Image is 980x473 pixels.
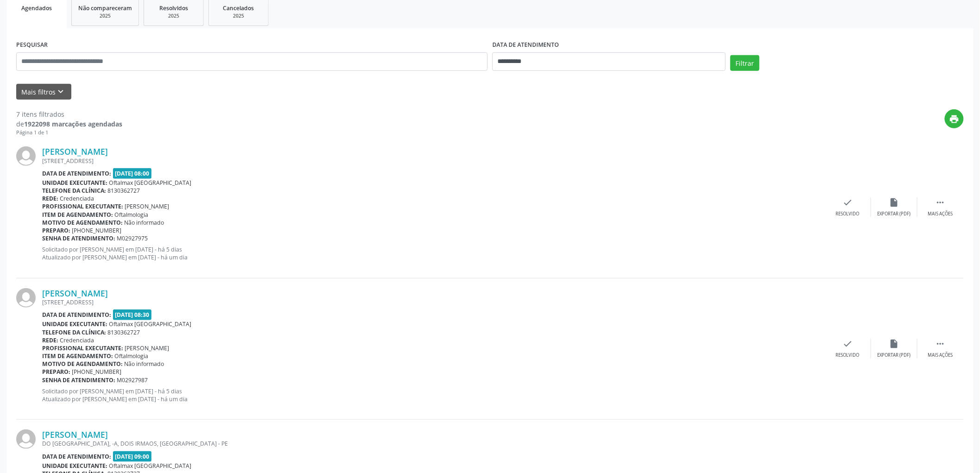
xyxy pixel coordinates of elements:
span: Cancelados [223,4,254,12]
b: Profissional executante: [42,344,123,352]
img: img [16,288,36,308]
b: Motivo de agendamento: [42,219,123,227]
div: Exportar (PDF) [878,211,911,217]
img: img [16,146,36,166]
span: Não compareceram [78,4,132,12]
i:  [936,197,946,208]
span: Oftalmologia [115,352,149,360]
i:  [936,339,946,349]
b: Unidade executante: [42,320,107,328]
div: DO [GEOGRAPHIC_DATA], -A, DOIS IRMAOS, [GEOGRAPHIC_DATA] - PE [42,440,825,448]
div: 2025 [215,13,262,19]
img: img [16,429,36,449]
p: Solicitado por [PERSON_NAME] em [DATE] - há 5 dias Atualizado por [PERSON_NAME] em [DATE] - há um... [42,246,825,261]
span: Oftalmax [GEOGRAPHIC_DATA] [109,320,192,328]
b: Preparo: [42,368,70,376]
div: Resolvido [836,352,860,359]
i: check [843,339,853,349]
div: Página 1 de 1 [16,129,122,137]
i: print [949,114,960,124]
div: 2025 [151,13,197,19]
b: Telefone da clínica: [42,328,106,336]
i: check [843,197,853,208]
b: Unidade executante: [42,462,107,470]
a: [PERSON_NAME] [42,288,108,298]
span: Agendados [21,4,52,12]
a: [PERSON_NAME] [42,146,108,157]
i: insert_drive_file [889,339,899,349]
b: Data de atendimento: [42,311,111,319]
p: Solicitado por [PERSON_NAME] em [DATE] - há 5 dias Atualizado por [PERSON_NAME] em [DATE] - há um... [42,387,825,403]
label: DATA DE ATENDIMENTO [492,38,559,52]
a: [PERSON_NAME] [42,429,108,440]
b: Senha de atendimento: [42,376,115,384]
div: Mais ações [928,211,953,217]
span: Credenciada [60,336,94,344]
div: 2025 [78,13,132,19]
b: Motivo de agendamento: [42,360,123,368]
div: Mais ações [928,352,953,359]
b: Data de atendimento: [42,170,111,177]
button: Mais filtroskeyboard_arrow_down [16,84,71,100]
span: Oftalmologia [115,211,149,219]
span: Resolvidos [159,4,188,12]
span: Oftalmax [GEOGRAPHIC_DATA] [109,179,192,187]
strong: 1922098 marcações agendadas [24,120,122,128]
span: [PERSON_NAME] [125,202,170,210]
span: 8130362727 [108,328,140,336]
span: Não informado [125,219,164,227]
b: Unidade executante: [42,179,107,187]
span: M02927975 [117,234,148,242]
div: Resolvido [836,211,860,217]
b: Rede: [42,195,58,202]
div: [STREET_ADDRESS] [42,157,825,165]
span: 8130362727 [108,187,140,195]
span: [PERSON_NAME] [125,344,170,352]
span: [PHONE_NUMBER] [72,227,122,234]
div: de [16,119,122,129]
span: [DATE] 08:30 [113,309,152,320]
span: [DATE] 09:00 [113,451,152,462]
span: [DATE] 08:00 [113,168,152,179]
button: Filtrar [730,55,760,71]
b: Item de agendamento: [42,352,113,360]
div: [STREET_ADDRESS] [42,298,825,306]
b: Telefone da clínica: [42,187,106,195]
span: [PHONE_NUMBER] [72,368,122,376]
b: Rede: [42,336,58,344]
i: insert_drive_file [889,197,899,208]
div: 7 itens filtrados [16,109,122,119]
b: Preparo: [42,227,70,234]
b: Item de agendamento: [42,211,113,219]
span: M02927987 [117,376,148,384]
span: Não informado [125,360,164,368]
div: Exportar (PDF) [878,352,911,359]
i: keyboard_arrow_down [56,87,66,97]
button: print [945,109,964,128]
span: Oftalmax [GEOGRAPHIC_DATA] [109,462,192,470]
label: PESQUISAR [16,38,48,52]
span: Credenciada [60,195,94,202]
b: Profissional executante: [42,202,123,210]
b: Senha de atendimento: [42,234,115,242]
b: Data de atendimento: [42,453,111,460]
